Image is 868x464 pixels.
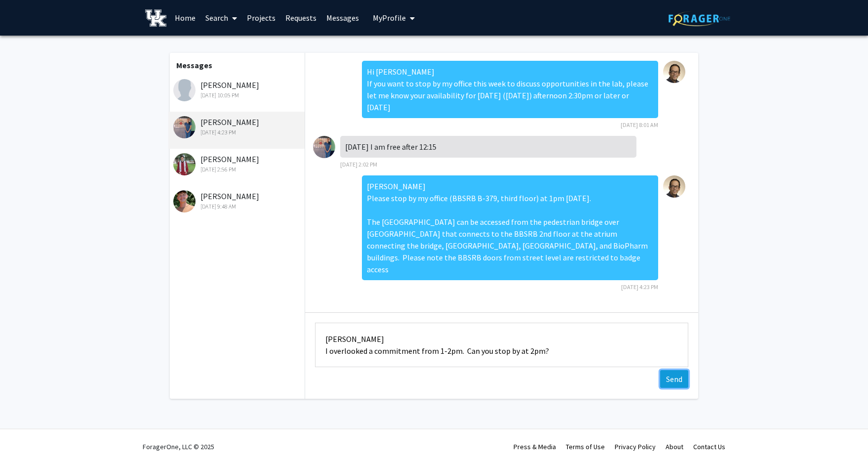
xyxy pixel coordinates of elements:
[513,442,556,451] a: Press & Media
[145,9,166,27] img: University of Kentucky Logo
[566,442,605,451] a: Terms of Use
[615,442,656,451] a: Privacy Policy
[621,121,658,128] span: [DATE] 8:01 AM
[663,61,685,83] img: Jonathan Satin
[621,283,658,291] span: [DATE] 4:23 PM
[173,153,302,174] div: [PERSON_NAME]
[173,116,196,138] img: Reagan Hurter
[315,323,688,367] textarea: Message
[340,136,636,158] div: [DATE] I am free after 12:15
[143,429,214,464] div: ForagerOne, LLC © 2025
[669,11,730,26] img: ForagerOne Logo
[173,190,302,211] div: [PERSON_NAME]
[176,60,212,70] b: Messages
[693,442,725,451] a: Contact Us
[340,161,377,168] span: [DATE] 2:02 PM
[173,79,302,100] div: [PERSON_NAME]
[313,136,335,158] img: Reagan Hurter
[173,153,196,175] img: Mohammed Srour
[170,0,200,35] a: Home
[660,370,688,388] button: Send
[321,0,364,35] a: Messages
[666,442,683,451] a: About
[663,175,685,198] img: Jonathan Satin
[173,128,302,137] div: [DATE] 4:23 PM
[362,61,658,118] div: Hi [PERSON_NAME] If you want to stop by my office this week to discuss opportunities in the lab, ...
[7,420,42,457] iframe: Chat
[173,116,302,137] div: [PERSON_NAME]
[280,0,321,35] a: Requests
[173,190,196,212] img: Nathaniel Petrie
[242,0,280,35] a: Projects
[200,0,242,35] a: Search
[373,13,406,23] span: My Profile
[173,202,302,211] div: [DATE] 9:48 AM
[173,165,302,174] div: [DATE] 2:56 PM
[173,79,196,101] img: Krithik Nadimpally
[362,175,658,280] div: [PERSON_NAME] Please stop by my office (BBSRB B-379, third floor) at 1pm [DATE]. The [GEOGRAPHIC_...
[173,91,302,100] div: [DATE] 10:05 PM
